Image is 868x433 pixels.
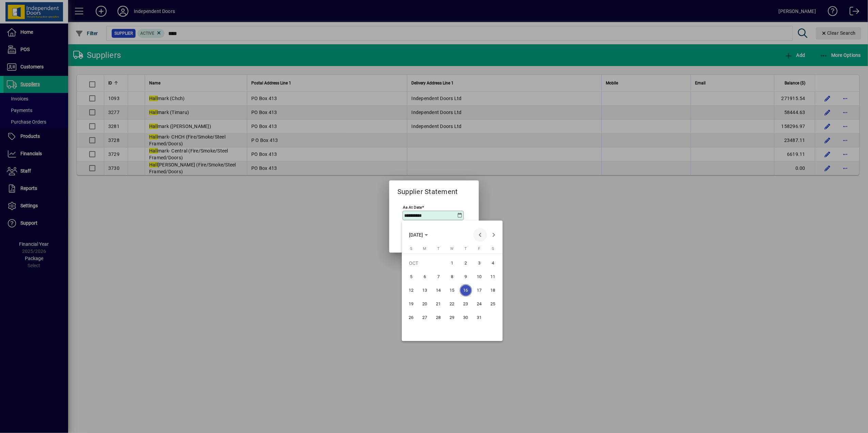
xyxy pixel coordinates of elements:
span: 8 [446,271,458,283]
button: Thu Oct 09 2025 [459,270,473,284]
span: 24 [473,298,486,310]
button: Next month [487,228,501,242]
button: Tue Oct 28 2025 [432,311,445,324]
button: Mon Oct 20 2025 [418,297,432,311]
span: S [410,246,412,251]
span: 14 [432,284,445,296]
span: 17 [473,284,486,296]
span: 3 [473,257,486,269]
button: Sat Oct 18 2025 [486,284,500,297]
span: 20 [419,298,431,310]
span: 13 [419,284,431,296]
button: Fri Oct 24 2025 [473,297,486,311]
button: Tue Oct 14 2025 [432,284,445,297]
button: Fri Oct 03 2025 [473,256,486,270]
span: 11 [487,271,499,283]
button: Tue Oct 21 2025 [432,297,445,311]
span: 26 [405,311,417,324]
span: 30 [460,311,472,324]
button: Wed Oct 22 2025 [445,297,459,311]
span: 28 [432,311,445,324]
td: OCT [405,256,445,270]
button: Mon Oct 27 2025 [418,311,432,324]
span: 25 [487,298,499,310]
span: 31 [473,311,486,324]
span: 18 [487,284,499,296]
span: 16 [460,284,472,296]
button: Sun Oct 26 2025 [405,311,418,324]
span: 7 [432,271,445,283]
span: 6 [419,271,431,283]
button: Fri Oct 17 2025 [473,284,486,297]
button: Previous month [473,228,487,242]
button: Mon Oct 06 2025 [418,270,432,284]
span: 1 [446,257,458,269]
span: 9 [460,271,472,283]
button: Thu Oct 30 2025 [459,311,473,324]
button: Wed Oct 29 2025 [445,311,459,324]
button: Mon Oct 13 2025 [418,284,432,297]
span: [DATE] [409,232,423,238]
button: Sun Oct 05 2025 [405,270,418,284]
span: 21 [432,298,445,310]
span: 23 [460,298,472,310]
span: 19 [405,298,417,310]
span: M [423,246,427,251]
span: 27 [419,311,431,324]
span: 12 [405,284,417,296]
button: Thu Oct 02 2025 [459,256,473,270]
span: 22 [446,298,458,310]
button: Thu Oct 23 2025 [459,297,473,311]
button: Choose month and year [406,229,431,241]
span: S [492,246,494,251]
button: Sun Oct 19 2025 [405,297,418,311]
button: Sat Oct 25 2025 [486,297,500,311]
span: 4 [487,257,499,269]
button: Tue Oct 07 2025 [432,270,445,284]
span: T [437,246,440,251]
button: Sat Oct 11 2025 [486,270,500,284]
button: Wed Oct 01 2025 [445,256,459,270]
span: F [478,246,480,251]
button: Thu Oct 16 2025 [459,284,473,297]
button: Wed Oct 08 2025 [445,270,459,284]
span: 2 [460,257,472,269]
button: Sat Oct 04 2025 [486,256,500,270]
span: T [464,246,467,251]
button: Fri Oct 10 2025 [473,270,486,284]
span: 5 [405,271,417,283]
button: Wed Oct 15 2025 [445,284,459,297]
button: Fri Oct 31 2025 [473,311,486,324]
span: W [451,246,454,251]
button: Sun Oct 12 2025 [405,284,418,297]
span: 29 [446,311,458,324]
span: 15 [446,284,458,296]
span: 10 [473,271,486,283]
